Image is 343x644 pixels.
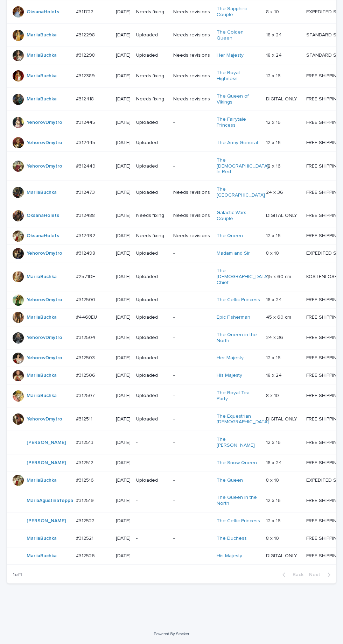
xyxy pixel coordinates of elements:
a: The Snow Queen [217,460,257,466]
p: #312445 [76,118,97,126]
p: FREE SHIPPING - preview in 1-2 business days, after your approval delivery will take 5-10 b.d. [306,118,342,126]
p: #312473 [76,188,96,196]
a: The Queen in the North [217,332,260,344]
p: EXPEDITED SHIPPING - preview in 1 business day; delivery up to 5 business days after your approval. [306,8,342,15]
p: [DATE] [116,233,131,239]
p: [DATE] [116,274,131,280]
p: 8 x 10 [266,8,280,15]
a: The [GEOGRAPHIC_DATA] [217,186,265,198]
p: STANDARD SHIPPING - Up to 4 weeks [306,51,342,58]
p: [DATE] [116,163,131,169]
span: Back [288,572,303,577]
p: Needs revisions [173,213,211,219]
p: - [173,297,211,303]
p: [DATE] [116,477,131,483]
p: Uploaded [136,120,168,126]
p: #312298 [76,51,96,58]
p: - [173,498,211,504]
p: - [136,498,168,504]
p: 18 x 24 [266,371,283,378]
a: The Fairytale Princess [217,116,260,128]
p: - [173,553,211,559]
p: [DATE] [116,32,131,38]
p: #312516 [76,476,95,483]
p: DIGITAL ONLY [266,95,299,102]
p: #312445 [76,139,97,146]
a: His Majesty [217,373,242,378]
p: - [173,518,211,524]
p: [DATE] [116,335,131,341]
a: His Majesty [217,553,242,559]
p: - [136,553,168,559]
a: Her Majesty [217,52,244,58]
p: 8 x 10 [266,249,280,256]
a: MariiaBuchka [27,52,57,58]
a: YehorovDmytro [27,297,62,303]
p: FREE SHIPPING - preview in 1-2 business days, after your approval delivery will take 5-10 b.d. [306,552,342,559]
p: [DATE] [116,297,131,303]
a: YehorovDmytro [27,140,62,146]
p: #311722 [76,8,95,15]
p: - [173,120,211,126]
p: - [173,274,211,280]
a: The Golden Queen [217,29,260,41]
p: [DATE] [116,460,131,466]
p: [DATE] [116,120,131,126]
p: Needs fixing [136,233,168,239]
p: 12 x 16 [266,162,282,169]
p: [DATE] [116,393,131,399]
p: [DATE] [116,314,131,320]
p: - [136,440,168,446]
p: #312492 [76,232,97,239]
a: The Royal Tea Party [217,390,260,402]
p: #312519 [76,496,95,504]
p: DIGITAL ONLY [266,415,299,422]
p: #312521 [76,534,95,542]
p: - [136,460,168,466]
p: FREE SHIPPING - preview in 1-2 business days, after your approval delivery will take 5-10 b.d. [306,95,342,102]
p: #312389 [76,72,96,79]
p: FREE SHIPPING - preview in 1-2 business days, after your approval delivery will take 5-10 b.d. [306,188,342,196]
a: MariiaBuchka [27,477,57,483]
p: - [173,440,211,446]
p: STANDARD SHIPPING - Up to 4 weeks [306,31,342,38]
p: Needs revisions [173,52,211,58]
a: YehorovDmytro [27,335,62,341]
a: OksanaHolets [27,233,59,239]
a: The [PERSON_NAME] [217,437,260,448]
p: Needs revisions [173,32,211,38]
a: MariiaBuchka [27,393,57,399]
p: FREE SHIPPING - preview in 1-2 business days, after your approval delivery will take 5-10 b.d. [306,534,342,542]
a: MariaAgustinaTeppa [27,498,73,504]
p: 12 x 16 [266,118,282,126]
p: Uploaded [136,477,168,483]
p: EXPEDITED SHIPPING - preview in 1 business day; delivery up to 5 business days after your approval. [306,476,342,483]
p: Uploaded [136,140,168,146]
p: 12 x 16 [266,438,282,446]
a: MariiaBuchka [27,373,57,378]
a: YehorovDmytro [27,120,62,126]
span: Next [309,572,324,577]
p: FREE SHIPPING - preview in 1-2 business days, after your approval delivery will take 5-10 b.d. [306,333,342,341]
a: [PERSON_NAME] [27,460,66,466]
p: [DATE] [116,52,131,58]
p: Needs revisions [173,96,211,102]
p: 8 x 10 [266,534,280,542]
a: MariiaBuchka [27,314,57,320]
p: 18 x 24 [266,296,283,303]
p: - [173,335,211,341]
p: Uploaded [136,314,168,320]
a: MariiaBuchka [27,536,57,542]
p: 8 x 10 [266,476,280,483]
p: FREE SHIPPING - preview in 1-2 business days, after your approval delivery will take 6-10 busines... [306,313,342,320]
p: #312503 [76,354,96,361]
p: Needs revisions [173,73,211,79]
p: [DATE] [116,536,131,542]
p: FREE SHIPPING - preview in 1-2 business days, after your approval delivery will take 5-10 b.d. [306,459,342,466]
p: [DATE] [116,250,131,256]
p: FREE SHIPPING - preview in 1-2 business days, after your approval delivery will take 5-10 b.d. [306,139,342,146]
p: 8 x 10 [266,391,280,399]
p: FREE SHIPPING - preview in 1-2 business days, after your approval delivery will take 5-10 b.d. [306,211,342,219]
p: 24 x 36 [266,333,285,341]
p: 12 x 16 [266,496,282,504]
